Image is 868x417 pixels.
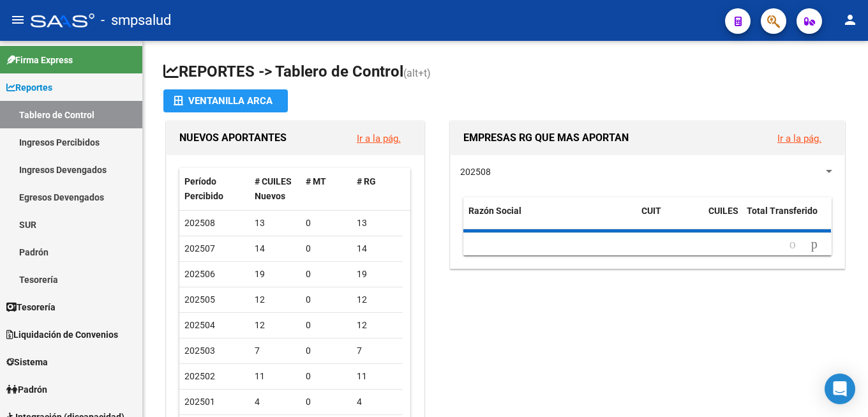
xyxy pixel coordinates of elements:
datatable-header-cell: # MT [301,168,352,210]
h1: REPORTES -> Tablero de Control [163,61,848,84]
div: 14 [255,241,296,256]
span: CUIT [641,206,661,216]
span: NUEVOS APORTANTES [179,132,287,144]
div: 4 [357,395,398,409]
span: 202506 [184,269,215,279]
span: # MT [306,176,326,186]
div: 12 [255,318,296,333]
button: Ir a la pág. [767,126,832,150]
div: 0 [306,292,347,307]
a: go to previous page [784,238,802,252]
span: Reportes [6,80,52,95]
datatable-header-cell: Período Percibido [179,168,250,210]
span: Sistema [6,355,48,369]
div: 14 [357,241,398,256]
span: # CUILES Nuevos [255,176,292,201]
div: 12 [357,292,398,307]
div: 7 [357,344,398,358]
span: Liquidación de Convenios [6,328,118,342]
datatable-header-cell: CUILES [703,197,742,239]
div: 11 [357,369,398,384]
span: Padrón [6,383,47,397]
datatable-header-cell: Total Transferido [742,197,831,239]
datatable-header-cell: # CUILES Nuevos [250,168,301,210]
span: Total Transferido [747,206,818,216]
div: Ventanilla ARCA [174,89,278,112]
mat-icon: menu [10,12,26,27]
div: 0 [306,267,347,282]
div: 13 [357,216,398,231]
span: Período Percibido [184,176,223,201]
div: 19 [357,267,398,282]
div: 0 [306,318,347,333]
span: EMPRESAS RG QUE MAS APORTAN [463,132,629,144]
div: 0 [306,395,347,409]
span: Razón Social [468,206,521,216]
div: 12 [255,292,296,307]
a: Ir a la pág. [357,133,401,144]
div: 12 [357,318,398,333]
span: 202508 [460,167,491,177]
span: 202503 [184,345,215,356]
div: 19 [255,267,296,282]
span: 202504 [184,320,215,330]
div: 0 [306,241,347,256]
div: 7 [255,344,296,358]
div: 4 [255,395,296,409]
span: # RG [357,176,376,186]
span: (alt+t) [403,67,431,79]
button: Ventanilla ARCA [163,89,288,112]
span: 202505 [184,294,215,305]
span: Firma Express [6,53,73,67]
button: Ir a la pág. [347,126,411,150]
mat-icon: person [842,12,858,27]
div: 11 [255,369,296,384]
a: Ir a la pág. [777,133,821,144]
span: 202507 [184,243,215,254]
div: Open Intercom Messenger [825,374,855,404]
span: 202502 [184,371,215,381]
span: CUILES [708,206,738,216]
span: - smpsalud [101,6,171,34]
span: 202508 [184,218,215,228]
a: go to next page [805,238,823,252]
datatable-header-cell: CUIT [636,197,703,239]
div: 0 [306,369,347,384]
div: 0 [306,216,347,231]
datatable-header-cell: Razón Social [463,197,636,239]
datatable-header-cell: # RG [352,168,403,210]
div: 13 [255,216,296,231]
div: 0 [306,344,347,358]
span: Tesorería [6,300,56,314]
span: 202501 [184,397,215,407]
